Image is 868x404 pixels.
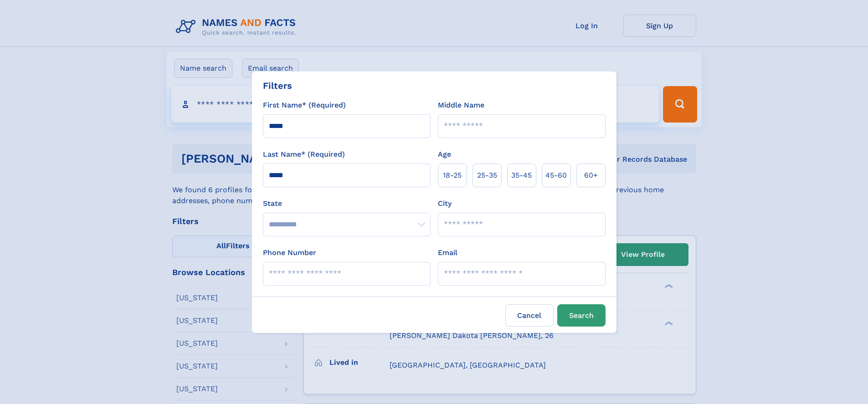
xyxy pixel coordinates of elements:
[263,79,292,92] div: Filters
[438,247,457,258] label: Email
[477,170,497,181] span: 25‑35
[438,149,451,160] label: Age
[263,247,316,258] label: Phone Number
[443,170,462,181] span: 18‑25
[545,170,567,181] span: 45‑60
[263,198,431,209] label: State
[438,198,452,209] label: City
[438,100,484,111] label: Middle Name
[511,170,532,181] span: 35‑45
[557,304,606,327] button: Search
[263,149,345,160] label: Last Name* (Required)
[505,304,554,327] label: Cancel
[263,100,346,111] label: First Name* (Required)
[584,170,598,181] span: 60+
